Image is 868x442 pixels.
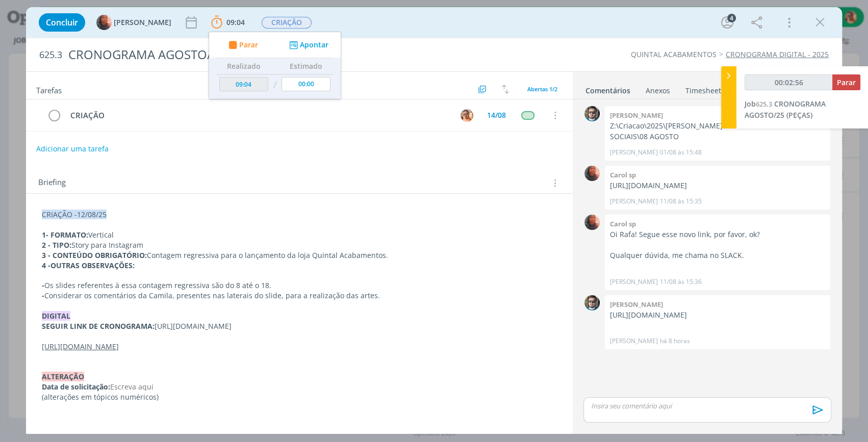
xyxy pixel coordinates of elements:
button: C[PERSON_NAME] [96,15,171,30]
img: V [461,109,473,122]
strong: 1- FORMATO: [42,230,88,240]
p: Oi Rafa! Segue esse novo link, por favor, ok? [610,229,825,240]
p: Os slides referentes à essa contagem regressiva são do 8 até o 18. [42,280,557,291]
span: 09:04 [226,17,245,27]
strong: - [42,280,44,290]
span: CRONOGRAMA AGOSTO/25 (PEÇAS) [745,99,826,120]
strong: 2 - TIPO: [42,240,71,250]
button: 4 [719,14,735,31]
strong: SEGUIR LINK DE CRONOGRAMA: [42,321,155,331]
button: Parar [225,40,258,50]
button: CRIAÇÃO [261,16,312,29]
p: [URL][DOMAIN_NAME] [610,310,825,320]
p: Contagem regressiva para o lançamento da loja Quintal Acabamentos. [42,250,557,261]
p: [URL][DOMAIN_NAME] [42,321,557,331]
a: QUINTAL ACABAMENTOS [631,49,717,59]
span: [PERSON_NAME] [114,19,171,26]
a: CRONOGRAMA DIGITAL - 2025 [726,49,829,59]
span: Vertical [88,230,114,240]
p: Z:\Criacao\2025\[PERSON_NAME] ACABAMENTOS\REDES SOCIAIS\08 AGOSTO [610,121,825,142]
b: Carol sp [610,170,636,179]
button: V [459,108,474,123]
span: Briefing [38,176,66,190]
span: Tarefas [36,83,62,95]
u: [URL][DOMAIN_NAME] [42,342,119,351]
p: [PERSON_NAME] [610,336,658,346]
button: Apontar [287,40,329,50]
div: CRONOGRAMA AGOSTO/25 (PEÇAS) [64,42,496,67]
div: dialog [26,7,842,434]
a: Job625.3CRONOGRAMA AGOSTO/25 (PEÇAS) [745,99,826,120]
span: 11/08 às 15:35 [660,197,702,206]
strong: - [42,291,44,300]
div: 4 [727,14,736,22]
img: C [96,15,112,30]
span: Parar [837,77,856,87]
b: [PERSON_NAME] [610,111,663,120]
span: 11/08 às 15:36 [660,277,702,287]
a: Comentários [585,81,631,96]
span: CRIAÇÃO -12/08/25 [42,210,107,219]
p: [PERSON_NAME] [610,148,658,157]
th: Realizado [217,58,271,74]
span: 01/08 às 15:48 [660,148,702,157]
b: [PERSON_NAME] [610,300,663,309]
img: C [584,215,600,230]
span: há 8 horas [660,336,690,346]
strong: 4 -OUTRAS OBSERVAÇÕES: [42,261,135,270]
div: 14/08 [487,112,506,119]
a: Timesheet [685,81,722,96]
td: / [271,74,279,95]
span: Abertas 1/2 [527,85,557,93]
img: R [584,106,600,121]
p: Qualquer dúvida, me chama no SLACK. [610,250,825,261]
b: Carol sp [610,219,636,228]
img: arrow-down-up.svg [502,85,509,94]
strong: 3 - CONTEÚDO OBRIGATÓRIO: [42,250,147,260]
div: CRIAÇÃO [66,109,451,122]
span: Concluir [46,18,78,27]
button: Adicionar uma tarefa [36,140,109,158]
span: Escreva aqui [110,382,154,392]
img: C [584,166,600,181]
button: Parar [832,74,860,90]
p: Story para Instagram [42,240,557,250]
p: [URL][DOMAIN_NAME] [610,180,825,191]
p: (alterações em tópicos numéricos) [42,392,557,402]
span: CRIAÇÃO [262,17,312,29]
span: Parar [239,41,258,48]
p: [PERSON_NAME] [610,197,658,206]
span: 625.3 [39,49,62,61]
button: Concluir [39,13,85,32]
p: [PERSON_NAME] [610,277,658,287]
div: Anexos [646,86,670,96]
strong: Data de solicitação: [42,382,110,392]
strong: DIGITAL [42,311,70,321]
ul: 09:04 [209,32,341,99]
span: 625.3 [756,99,772,109]
img: R [584,295,600,310]
p: Considerar os comentários da Camila, presentes nas laterais do slide, para a realização das artes. [42,291,557,301]
button: 09:04 [209,14,247,31]
strong: ALTERAÇÃO [42,372,84,381]
th: Estimado [279,58,333,74]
